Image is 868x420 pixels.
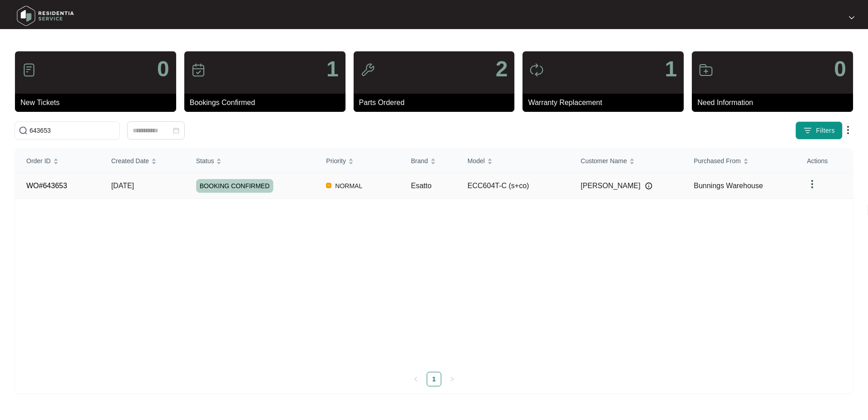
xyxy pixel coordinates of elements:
span: Model [468,156,485,166]
img: dropdown arrow [807,179,818,190]
button: right [445,372,459,386]
th: Model [457,149,570,173]
button: filter iconFilters [795,121,843,140]
p: New Tickets [20,97,176,108]
img: search-icon [19,126,28,135]
span: Status [196,156,214,166]
span: [PERSON_NAME] [581,180,641,191]
p: Warranty Replacement [528,97,684,108]
p: 1 [665,58,677,80]
li: 1 [427,372,441,386]
p: 1 [326,58,339,80]
span: Brand [411,156,428,166]
img: icon [529,63,544,77]
img: icon [22,63,36,77]
span: Order ID [26,156,51,166]
p: 2 [496,58,508,80]
span: Filters [816,126,835,135]
th: Priority [315,149,400,173]
input: Search by Order Id, Assignee Name, Customer Name, Brand and Model [30,125,116,135]
p: 0 [157,58,169,80]
img: icon [360,63,375,77]
p: Need Information [697,97,853,108]
img: dropdown arrow [843,125,853,135]
th: Order ID [15,149,100,173]
th: Created Date [100,149,185,173]
button: left [409,372,423,386]
th: Actions [796,149,853,173]
th: Customer Name [570,149,683,173]
span: left [413,376,419,382]
span: BOOKING CONFIRMED [196,179,273,193]
img: icon [699,63,713,77]
img: residentia service logo [14,2,77,30]
img: dropdown arrow [849,15,854,20]
a: 1 [427,372,441,386]
span: Created Date [111,156,149,166]
span: NORMAL [331,180,366,191]
li: Next Page [445,372,459,386]
span: Purchased From [694,156,740,166]
span: Bunnings Warehouse [694,182,763,190]
img: filter icon [803,126,812,135]
li: Previous Page [409,372,423,386]
p: Parts Ordered [359,97,515,108]
img: Vercel Logo [326,183,331,188]
span: Priority [326,156,346,166]
span: Customer Name [581,156,627,166]
p: Bookings Confirmed [190,97,345,108]
span: [DATE] [111,182,134,190]
th: Purchased From [683,149,796,173]
img: Info icon [645,182,652,190]
th: Status [185,149,316,173]
a: WO#643653 [26,182,67,190]
p: 0 [834,58,846,80]
td: ECC604T-C (s+co) [457,173,570,199]
th: Brand [400,149,457,173]
span: Esatto [411,182,431,190]
img: icon [191,63,206,77]
span: right [449,376,455,382]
